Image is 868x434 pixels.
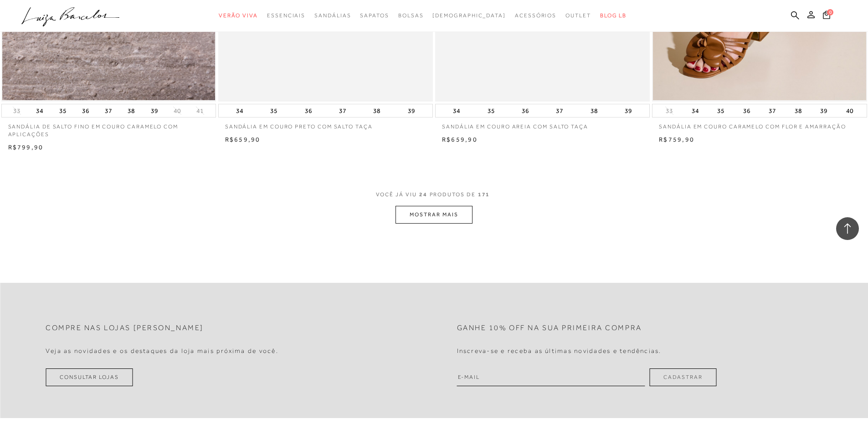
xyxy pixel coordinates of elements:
button: 33 [663,107,676,115]
button: 38 [370,104,383,117]
span: Sapatos [360,12,389,19]
button: 36 [740,104,753,117]
span: BLOG LB [600,12,627,19]
h2: Compre nas lojas [PERSON_NAME] [46,324,204,332]
span: Verão Viva [219,12,258,19]
span: R$759,90 [659,136,694,143]
button: 34 [233,104,246,117]
span: Outlet [565,12,591,19]
button: 36 [302,104,315,117]
button: 38 [792,104,805,117]
button: 40 [171,107,184,115]
span: 0 [827,9,833,15]
button: 36 [519,104,532,117]
a: categoryNavScreenReaderText [398,7,424,24]
button: 38 [125,104,138,117]
span: R$799,90 [8,143,44,151]
button: 33 [10,107,23,115]
button: 36 [79,104,92,117]
span: 24 [419,191,427,198]
a: SANDÁLIA EM COURO PRETO COM SALTO TAÇA [218,117,433,131]
button: 0 [820,10,833,22]
h2: Ganhe 10% off na sua primeira compra [457,324,642,332]
a: BLOG LB [600,7,627,24]
a: categoryNavScreenReaderText [314,7,351,24]
span: [DEMOGRAPHIC_DATA] [432,12,506,19]
a: SANDÁLIA EM COURO CARAMELO COM FLOR E AMARRAÇÃO [652,117,867,131]
button: 35 [267,104,280,117]
span: Essenciais [267,12,305,19]
a: noSubCategoriesText [432,7,506,24]
button: 40 [843,104,856,117]
a: categoryNavScreenReaderText [565,7,591,24]
h4: Veja as novidades e os destaques da loja mais próxima de você. [46,347,278,355]
button: MOSTRAR MAIS [395,206,472,224]
span: 171 [478,191,490,198]
button: 37 [766,104,779,117]
button: 35 [56,104,69,117]
span: Sandálias [314,12,351,19]
button: 34 [33,104,46,117]
button: 41 [194,107,206,115]
span: R$659,90 [442,136,478,143]
button: 35 [485,104,498,117]
button: 37 [336,104,349,117]
button: 39 [405,104,418,117]
a: categoryNavScreenReaderText [360,7,389,24]
span: Acessórios [515,12,556,19]
button: Cadastrar [649,368,716,386]
a: categoryNavScreenReaderText [219,7,258,24]
button: 39 [148,104,161,117]
a: categoryNavScreenReaderText [267,7,305,24]
button: 39 [817,104,830,117]
button: 38 [588,104,601,117]
h4: Inscreva-se e receba as últimas novidades e tendências. [457,347,662,355]
a: Consultar Lojas [46,368,133,386]
button: 37 [102,104,115,117]
a: SANDÁLIA EM COURO AREIA COM SALTO TAÇA [435,117,650,131]
input: E-mail [457,368,645,386]
span: VOCÊ JÁ VIU PRODUTOS DE [376,191,493,198]
span: R$659,90 [225,136,261,143]
button: 37 [553,104,566,117]
button: 39 [622,104,635,117]
span: Bolsas [398,12,424,19]
button: 34 [689,104,702,117]
button: 35 [714,104,727,117]
a: categoryNavScreenReaderText [515,7,556,24]
button: 34 [450,104,463,117]
a: SANDÁLIA DE SALTO FINO EM COURO CARAMELO COM APLICAÇÕES [1,117,216,138]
